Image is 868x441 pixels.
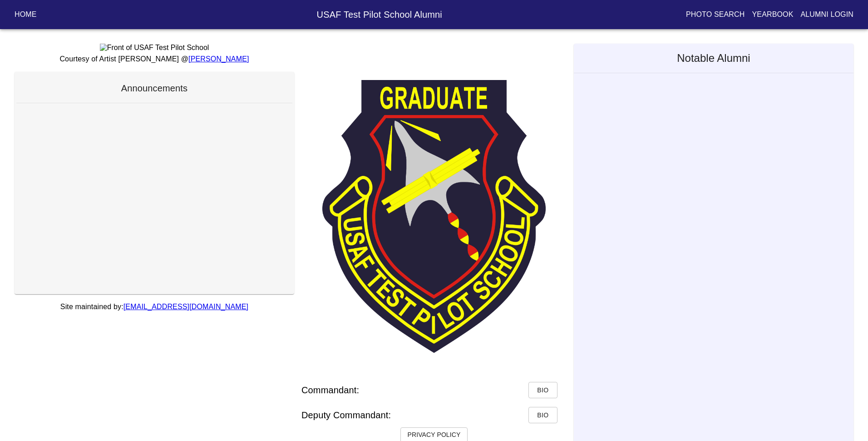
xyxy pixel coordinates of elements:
[16,81,292,95] h6: Announcements
[797,6,858,23] button: Alumni Login
[100,44,209,52] img: Front of USAF Test Pilot School
[15,54,294,65] p: Courtesy of Artist [PERSON_NAME] @
[15,9,37,20] p: Home
[322,80,546,353] img: TPS Patch
[682,6,749,23] button: Photo Search
[528,382,557,399] button: Bio
[15,301,294,312] p: Site maintained by:
[301,383,359,397] h6: Commandant:
[801,9,854,20] p: Alumni Login
[752,9,793,20] p: Yearbook
[106,7,653,22] h6: USAF Test Pilot School Alumni
[686,9,745,20] p: Photo Search
[188,55,249,63] a: [PERSON_NAME]
[408,430,461,440] h6: Privacy Policy
[574,44,853,73] h5: Notable Alumni
[301,408,391,422] h6: Deputy Commandant:
[748,6,797,23] button: Yearbook
[528,407,557,424] button: Bio
[536,410,550,421] span: Bio
[11,6,40,23] button: Home
[536,385,550,396] span: Bio
[123,303,248,311] a: [EMAIL_ADDRESS][DOMAIN_NAME]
